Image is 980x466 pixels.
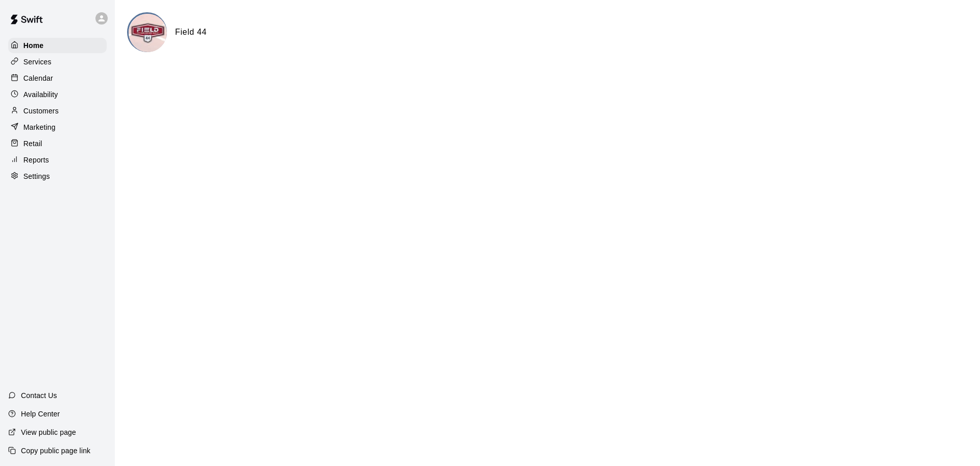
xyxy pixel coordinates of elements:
[8,169,107,184] a: Settings
[23,73,53,83] p: Calendar
[8,38,107,53] a: Home
[8,136,107,151] a: Retail
[21,427,76,437] p: View public page
[21,390,57,401] p: Contact Us
[8,120,107,135] a: Marketing
[8,103,107,119] a: Customers
[23,89,58,100] p: Availability
[23,57,52,67] p: Services
[8,71,107,86] a: Calendar
[23,138,42,149] p: Retail
[8,87,107,102] a: Availability
[21,409,60,419] p: Help Center
[23,171,50,181] p: Settings
[23,106,59,116] p: Customers
[23,122,56,132] p: Marketing
[8,152,107,168] a: Reports
[175,26,207,39] h6: Field 44
[21,446,90,456] p: Copy public page link
[129,14,167,52] img: Field 44 logo
[23,155,49,165] p: Reports
[23,40,44,51] p: Home
[8,54,107,69] a: Services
